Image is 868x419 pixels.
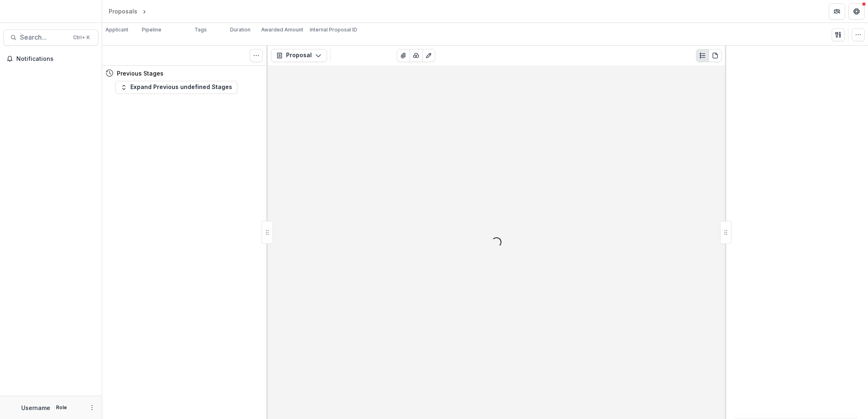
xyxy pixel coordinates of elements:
button: Proposal [271,49,327,62]
button: Edit as form [422,49,435,62]
h4: Previous Stages [117,69,163,78]
p: Username [21,403,50,412]
p: Role [54,404,69,411]
p: Awarded Amount [261,26,303,33]
button: Expand Previous undefined Stages [115,81,237,94]
p: Duration [230,26,251,33]
button: Plaintext view [696,49,709,62]
p: Applicant [105,26,128,33]
span: Search... [20,33,68,41]
button: Notifications [3,52,98,65]
button: Partners [829,3,845,20]
a: Proposals [105,5,141,17]
div: Proposals [109,7,137,16]
button: Search... [3,29,98,46]
div: Ctrl + K [72,33,92,42]
p: Pipeline [142,26,161,33]
button: Toggle View Cancelled Tasks [250,49,263,62]
button: View Attached Files [397,49,410,62]
button: More [87,403,97,412]
span: Notifications [16,56,95,62]
nav: breadcrumb [105,5,183,17]
p: Tags [195,26,207,33]
p: Internal Proposal ID [310,26,357,33]
button: PDF view [709,49,722,62]
button: Get Help [848,3,865,20]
